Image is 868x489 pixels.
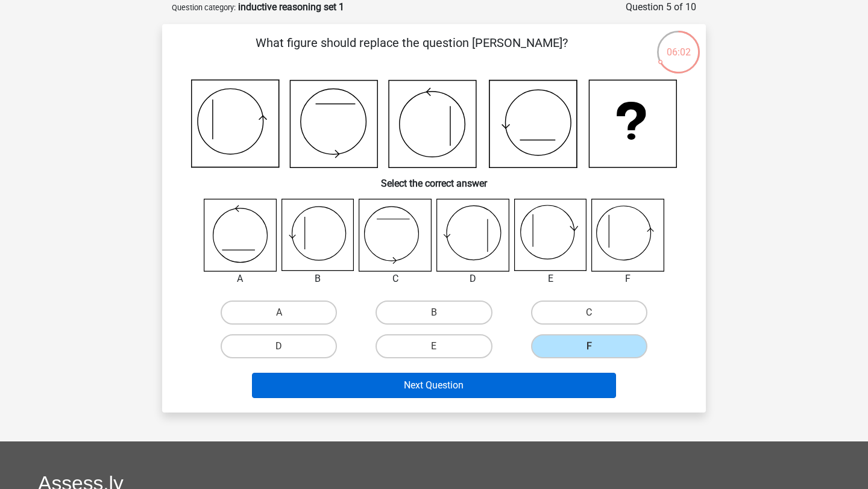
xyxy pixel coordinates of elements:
h6: Select the correct answer [181,168,687,189]
div: E [505,272,596,286]
button: Next Question [252,373,617,398]
label: D [221,334,337,358]
div: A [195,272,286,286]
label: A [221,301,337,325]
small: Question category: [172,3,236,12]
div: D [427,272,518,286]
p: What figure should replace the question [PERSON_NAME]? [181,34,641,70]
label: E [376,334,492,358]
div: C [350,272,441,286]
label: C [531,301,647,325]
label: F [531,334,647,358]
strong: inductive reasoning set 1 [238,1,344,13]
div: F [582,272,673,286]
label: B [376,301,492,325]
div: B [272,272,363,286]
div: 06:02 [656,30,701,60]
